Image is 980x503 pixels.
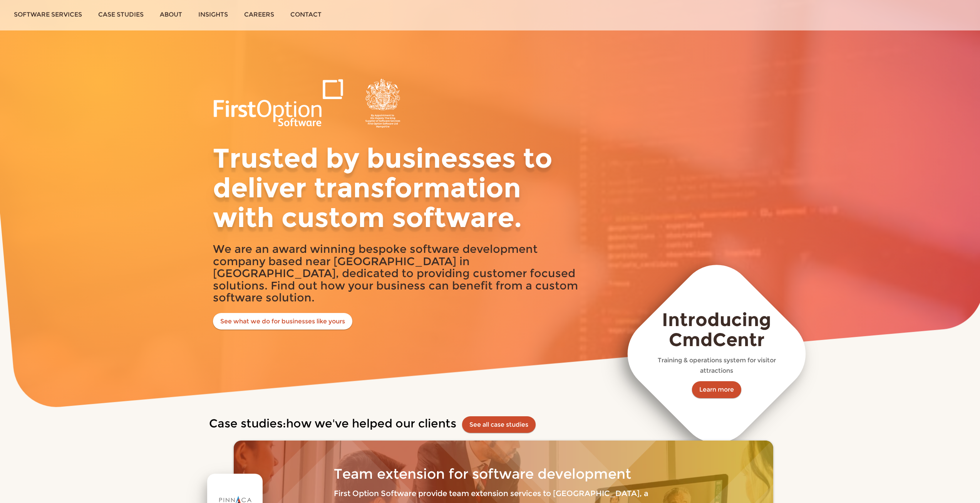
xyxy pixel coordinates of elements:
a: See all case studies [469,421,528,428]
h2: We are an award winning bespoke software development company based near [GEOGRAPHIC_DATA] in [GEO... [213,243,579,304]
span: Case studies: [209,416,286,431]
p: Training & operations system for visitor attractions [649,355,785,376]
a: See what we do for businesses like yours [213,313,352,330]
h3: Team extension for software development [334,466,673,482]
a: Learn more [692,381,741,398]
h1: Trusted by businesses to deliver transformation with custom software. [213,143,579,233]
h3: Introducing CmdCentr [649,310,785,350]
span: how we've helped our clients [286,416,456,431]
button: See all case studies [462,416,536,433]
img: logowarrantside.png [213,79,405,128]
